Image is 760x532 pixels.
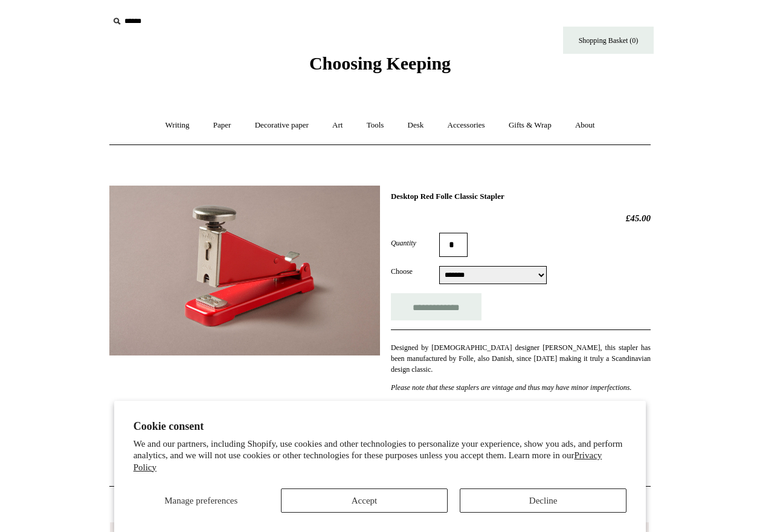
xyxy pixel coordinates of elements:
[155,109,201,141] a: Writing
[109,186,380,355] img: Desktop Red Folle Classic Stapler
[134,450,602,472] a: Privacy Policy
[134,488,269,513] button: Manage preferences
[564,109,606,141] a: About
[391,383,633,392] em: Please note that these staplers are vintage and thus may have minor imperfections.
[309,63,451,71] a: Choosing Keeping
[437,109,496,141] a: Accessories
[78,499,682,508] h4: Related Products
[391,342,651,375] p: Designed by [DEMOGRAPHIC_DATA] designer [PERSON_NAME], this stapler has been manufactured by Foll...
[391,192,651,201] h1: Desktop Red Folle Classic Stapler
[134,438,627,474] p: We and our partners, including Shopify, use cookies and other technologies to personalize your ex...
[202,109,242,141] a: Paper
[321,109,353,141] a: Art
[164,496,237,505] span: Manage preferences
[134,420,627,433] h2: Cookie consent
[281,488,448,513] button: Accept
[498,109,562,141] a: Gifts & Wrap
[460,488,626,513] button: Decline
[356,109,395,141] a: Tools
[563,27,654,54] a: Shopping Basket (0)
[244,109,320,141] a: Decorative paper
[391,238,439,248] label: Quantity
[309,53,451,73] span: Choosing Keeping
[391,266,439,277] label: Choose
[397,109,435,141] a: Desk
[391,213,651,224] h2: £45.00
